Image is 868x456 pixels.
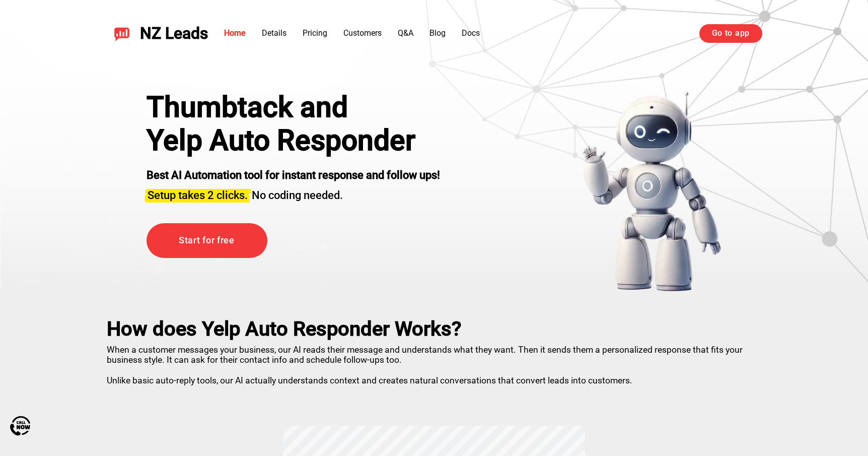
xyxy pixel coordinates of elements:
a: Home [224,28,246,38]
h3: No coding needed. [147,183,440,203]
span: NZ Leads [140,24,208,43]
strong: Best AI Automation tool for instant response and follow ups! [147,169,440,181]
a: Go to app [699,24,762,42]
h1: Yelp Auto Responder [147,124,440,157]
img: NZ Leads logo [114,25,130,41]
p: When a customer messages your business, our AI reads their message and understands what they want... [107,341,761,385]
img: yelp bot [582,91,722,292]
a: Customers [343,28,382,38]
div: Thumbtack and [147,91,440,124]
img: Call Now [10,416,30,436]
h2: How does Yelp Auto Responder Works? [107,317,761,341]
a: Blog [429,28,446,38]
a: Details [262,28,286,38]
a: Docs [462,28,480,38]
a: Q&A [398,28,413,38]
span: Setup takes 2 clicks. [148,189,248,202]
a: Pricing [303,28,327,38]
a: Start for free [147,223,267,258]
